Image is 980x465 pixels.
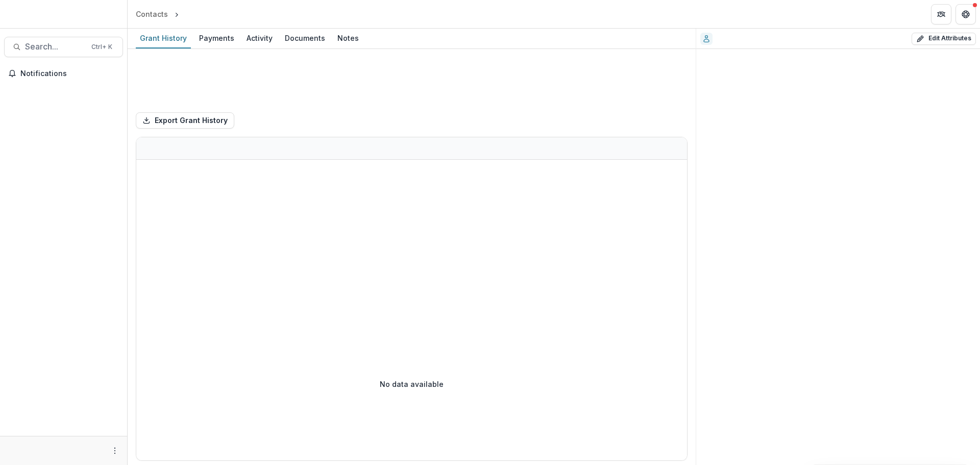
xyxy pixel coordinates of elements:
[4,65,123,82] button: Notifications
[136,112,234,129] button: Export Grant History
[242,31,277,45] div: Activity
[132,7,225,21] nav: breadcrumb
[136,9,168,19] div: Contacts
[195,31,238,45] div: Payments
[4,37,123,57] button: Search...
[380,379,444,389] p: No data available
[333,29,363,48] a: Notes
[912,33,976,45] button: Edit Attributes
[132,7,172,21] a: Contacts
[136,29,191,48] a: Grant History
[20,69,119,78] span: Notifications
[931,4,951,25] button: Partners
[89,41,114,53] div: Ctrl + K
[333,31,363,45] div: Notes
[136,31,191,45] div: Grant History
[242,29,277,48] a: Activity
[25,42,85,52] span: Search...
[955,4,976,25] button: Get Help
[195,29,238,48] a: Payments
[281,29,329,48] a: Documents
[281,31,329,45] div: Documents
[109,445,121,457] button: More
